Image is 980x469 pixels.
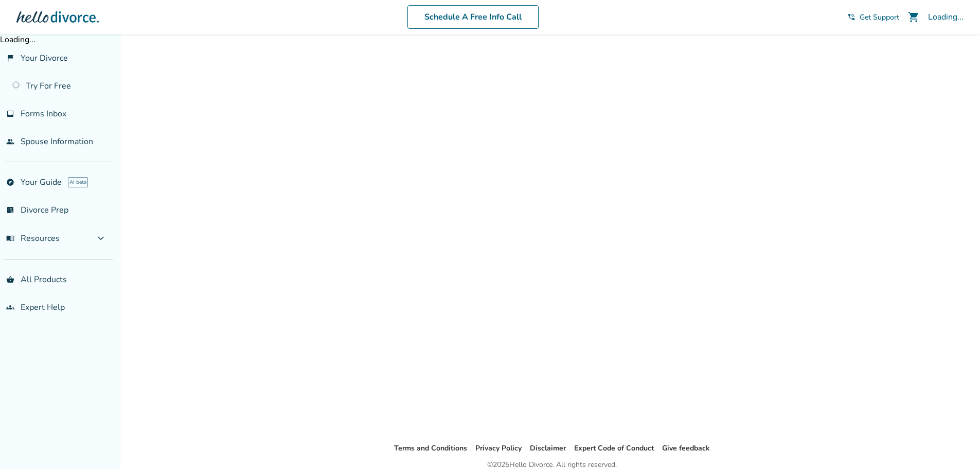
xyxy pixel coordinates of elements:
[68,177,88,187] span: AI beta
[95,232,107,245] span: expand_more
[6,110,14,118] span: inbox
[475,443,522,453] a: Privacy Policy
[6,206,14,214] span: list_alt_check
[662,442,710,455] li: Give feedback
[574,443,654,453] a: Expert Code of Conduct
[6,275,14,284] span: shopping_basket
[6,303,14,311] span: groups
[6,178,14,186] span: explore
[847,13,856,21] span: phone_in_talk
[6,137,14,146] span: people
[21,108,66,119] span: Forms Inbox
[847,12,899,22] a: phone_in_talkGet Support
[407,5,539,29] a: Schedule A Free Info Call
[860,12,899,22] span: Get Support
[907,11,920,23] span: shopping_cart
[928,11,964,23] div: Loading...
[6,233,60,244] span: Resources
[530,442,566,455] li: Disclaimer
[6,234,14,242] span: menu_book
[6,54,14,62] span: flag_2
[394,443,467,453] a: Terms and Conditions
